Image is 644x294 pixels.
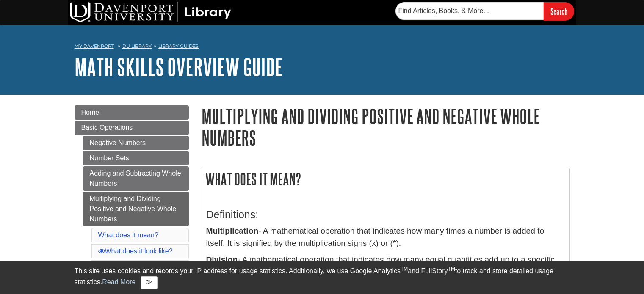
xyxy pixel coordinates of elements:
a: Number Sets [83,151,189,165]
a: Home [75,105,189,120]
a: Read More [102,278,135,286]
a: Negative Numbers [83,136,189,150]
a: Multiplying and Dividing Positive and Negative Whole Numbers [83,192,189,226]
h3: Definitions: [206,209,565,221]
a: Library Guides [158,43,199,49]
img: DU Library [70,2,231,22]
a: What does it mean? [98,231,158,239]
a: What does it look like? [98,247,173,255]
p: - A mathematical operation that indicates how many times a number is added to itself. It is signi... [206,225,565,250]
a: Math Skills Overview Guide [75,54,283,80]
button: Close [141,276,157,289]
h2: What does it mean? [202,168,569,190]
sup: TM [448,266,455,272]
div: This site uses cookies and records your IP address for usage statistics. Additionally, we use Goo... [75,266,570,289]
input: Find Articles, Books, & More... [395,2,544,20]
p: - A mathematical operation that indicates how many equal quantities add up to a specific number. ... [206,254,565,278]
form: Searches DU Library's articles, books, and more [395,2,574,20]
sup: TM [401,266,408,272]
a: Basic Operations [75,121,189,135]
input: Search [544,2,574,20]
a: DU Library [122,43,152,49]
h1: Multiplying and Dividing Positive and Negative Whole Numbers [202,105,570,148]
span: Basic Operations [81,124,133,131]
nav: breadcrumb [75,41,570,54]
span: Home [81,109,100,116]
strong: Multiplication [206,226,259,235]
strong: Division [206,255,238,264]
a: Adding and Subtracting Whole Numbers [83,166,189,191]
a: My Davenport [75,43,114,50]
